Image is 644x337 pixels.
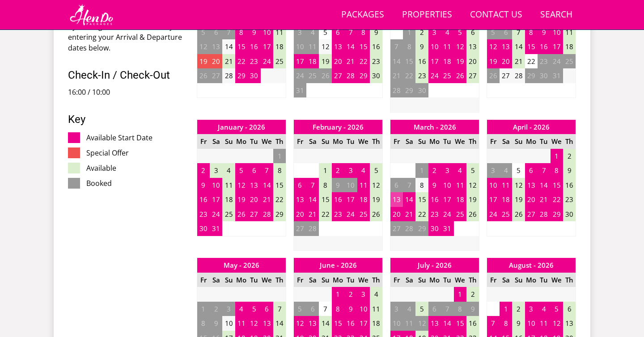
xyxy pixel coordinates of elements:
td: 26 [466,207,479,222]
td: 18 [454,192,466,207]
td: 9 [197,178,210,193]
a: Contact Us [466,5,526,25]
th: Th [563,134,576,149]
td: 17 [428,54,441,69]
td: 26 [197,68,210,83]
td: 20 [466,54,479,69]
td: 16 [415,54,428,69]
td: 14 [222,39,235,54]
td: 29 [235,68,248,83]
td: 20 [210,54,222,69]
td: 8 [551,163,563,178]
td: 21 [222,54,235,69]
td: 14 [390,54,403,69]
td: 30 [538,68,550,83]
td: 20 [294,207,306,222]
td: 22 [235,54,248,69]
td: 23 [563,192,576,207]
td: 5 [319,25,331,40]
td: 1 [415,163,428,178]
td: 29 [273,207,286,222]
td: 9 [370,25,382,40]
th: August - 2026 [487,258,576,273]
th: May - 2026 [197,258,286,273]
td: 9 [428,178,441,193]
td: 9 [563,163,576,178]
td: 1 [403,25,415,40]
td: 26 [512,207,525,222]
td: 3 [428,25,441,40]
td: 4 [357,163,370,178]
td: 16 [538,39,550,54]
th: Tu [248,134,260,149]
td: 12 [319,39,331,54]
td: 31 [210,221,222,236]
th: Mo [332,134,344,149]
td: 28 [390,83,403,98]
td: 17 [294,54,306,69]
a: Properties [398,5,456,25]
td: 15 [273,178,286,193]
td: 26 [487,68,500,83]
td: 14 [538,178,550,193]
td: 31 [441,221,453,236]
td: 14 [261,178,273,193]
td: 13 [210,39,222,54]
td: 29 [403,83,415,98]
th: Sa [306,273,319,287]
td: 4 [222,163,235,178]
td: 12 [197,39,210,54]
td: 18 [563,39,576,54]
td: 20 [390,207,403,222]
th: Sa [403,273,415,287]
td: 5 [487,25,500,40]
td: 29 [415,221,428,236]
th: We [261,273,273,287]
td: 24 [344,207,357,222]
td: 7 [390,39,403,54]
td: 22 [415,207,428,222]
th: We [551,134,563,149]
td: 9 [248,25,260,40]
td: 4 [306,25,319,40]
td: 13 [466,39,479,54]
td: 7 [344,25,357,40]
th: February - 2026 [294,120,383,135]
td: 15 [235,39,248,54]
td: 11 [563,25,576,40]
td: 7 [261,163,273,178]
td: 14 [306,192,319,207]
td: 26 [319,68,331,83]
td: 12 [512,178,525,193]
td: 20 [248,192,260,207]
td: 25 [273,54,286,69]
td: 25 [441,68,453,83]
td: 17 [210,192,222,207]
td: 27 [525,207,538,222]
dd: Available [86,163,190,173]
td: 11 [273,25,286,40]
dd: Special Offer [86,147,190,158]
td: 21 [512,54,525,69]
td: 13 [248,178,260,193]
td: 28 [512,68,525,83]
td: 8 [525,25,538,40]
th: Su [512,134,525,149]
th: Th [273,273,286,287]
td: 27 [332,68,344,83]
td: 22 [525,54,538,69]
td: 12 [466,178,479,193]
td: 2 [415,25,428,40]
th: Fr [390,134,403,149]
th: April - 2026 [487,120,576,135]
td: 27 [500,68,512,83]
td: 19 [512,192,525,207]
th: Fr [390,273,403,287]
td: 6 [525,163,538,178]
td: 5 [454,25,466,40]
td: 15 [551,178,563,193]
td: 11 [441,39,453,54]
th: Fr [487,134,500,149]
td: 9 [332,178,344,193]
td: 22 [357,54,370,69]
